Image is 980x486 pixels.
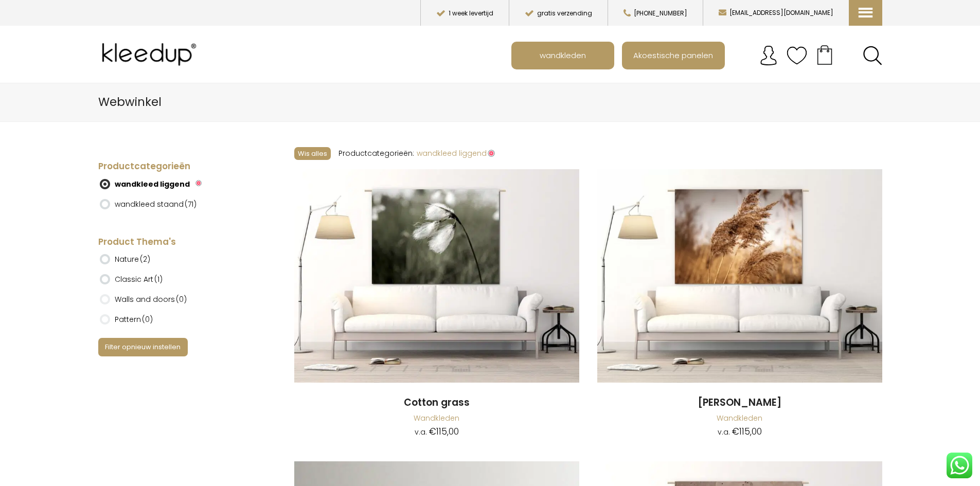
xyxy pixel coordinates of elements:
[185,199,197,209] span: (71)
[294,169,579,385] a: Cotton Grass
[807,42,842,67] a: Your cart
[417,148,495,158] a: wandkleed liggend
[115,195,197,213] label: wandkleed staand
[98,236,255,248] h4: Product Thema's
[98,338,188,356] button: Filter opnieuw instellen
[512,43,613,68] a: wandkleden
[597,169,882,383] img: Dried Reed
[429,425,459,438] bdi: 115,00
[597,396,882,410] a: [PERSON_NAME]
[294,396,579,410] a: Cotton grass
[597,169,882,385] a: Dried Reed
[98,34,204,75] img: Kleedup
[732,425,739,438] span: €
[115,311,153,328] label: Pattern
[623,43,724,68] a: Akoestische panelen
[717,413,762,423] a: Wandkleden
[115,250,150,268] label: Nature
[511,42,890,69] nav: Main menu
[534,45,592,65] span: wandkleden
[98,94,162,110] span: Webwinkel
[338,145,414,161] li: Productcategorieën:
[115,271,163,288] label: Classic Art
[294,147,331,160] button: Wis alles
[718,427,730,437] span: v.a.
[115,175,190,193] label: wandkleed liggend
[863,46,882,65] a: Search
[414,413,459,423] a: Wandkleden
[294,169,579,383] img: Cotton Grass
[628,45,719,65] span: Akoestische panelen
[176,294,187,304] span: (0)
[142,314,153,325] span: (0)
[429,425,436,438] span: €
[195,180,202,186] img: Verwijderen
[415,427,427,437] span: v.a.
[98,160,255,173] h4: Productcategorieën
[140,254,150,264] span: (2)
[732,425,762,438] bdi: 115,00
[758,45,779,66] img: account.svg
[154,274,163,284] span: (1)
[115,291,187,308] label: Walls and doors
[787,45,807,66] img: verlanglijstje.svg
